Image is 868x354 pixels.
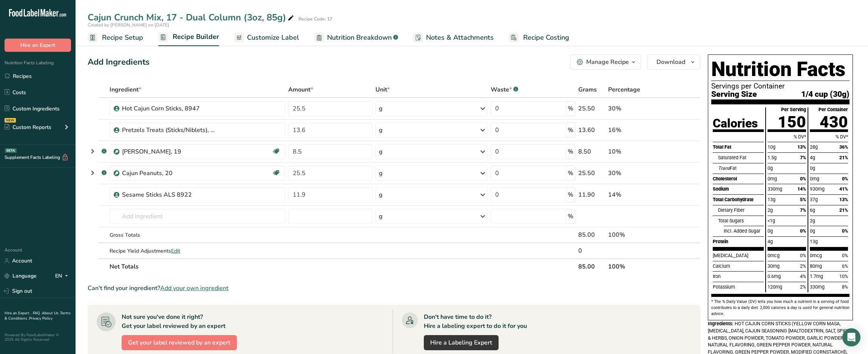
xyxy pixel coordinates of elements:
[800,176,806,182] span: 0%
[842,284,848,290] span: 8%
[102,33,143,43] span: Recipe Setup
[491,85,518,94] div: Waste
[122,147,216,156] div: [PERSON_NAME], 19
[711,82,849,90] p: Servings per Container
[656,57,685,67] span: Download
[781,107,806,112] div: Per Serving
[88,29,143,46] a: Recipe Setup
[29,316,53,321] a: Privacy Policy
[578,230,605,239] div: 85.00
[800,263,806,269] span: 2%
[800,273,806,279] span: 4%
[718,152,764,163] div: Saturated Fat
[820,113,848,131] span: 430
[810,186,825,192] span: 930mg
[578,190,605,199] div: 11.90
[114,149,119,155] img: Sub Recipe
[5,148,17,153] div: BETA
[379,104,383,113] div: g
[839,144,848,150] span: 36%
[160,284,229,293] span: Add your own ingredient
[713,250,764,261] div: [MEDICAL_DATA]
[713,261,764,272] div: Calcium
[839,186,848,192] span: 41%
[122,104,216,113] div: Hot Cajun Corn Sticks, 8947
[810,176,819,182] span: 0mg
[424,312,527,331] div: Don't have time to do it? Hire a labeling expert to do it for you
[607,258,666,274] th: 100%
[708,321,734,326] span: Ingredients:
[578,169,605,178] div: 25.50
[839,155,848,160] span: 21%
[842,328,860,346] div: Open Intercom Messenger
[108,258,577,274] th: Net Totals
[800,253,806,258] span: 0%
[768,207,773,213] span: 2g
[608,230,664,239] div: 100%
[379,147,383,156] div: g
[413,29,494,46] a: Notes & Attachments
[122,126,216,135] div: Pretzels Treats (Sticks/Niblets), ALS 8944
[842,176,848,182] span: 0%
[713,184,764,194] div: Sodium
[424,335,499,350] a: Hire a Labeling Expert
[608,190,664,199] div: 14%
[5,123,51,131] div: Custom Reports
[110,231,285,239] div: Gross Totals
[797,186,806,192] span: 14%
[768,132,806,142] div: % DV*
[768,197,775,202] span: 13g
[839,273,848,279] span: 10%
[768,155,777,160] span: 1.5g
[173,32,219,42] span: Recipe Builder
[800,207,806,213] span: 7%
[586,57,629,67] div: Manage Recipe
[768,273,781,279] span: 0.6mg
[5,118,16,123] div: NEW
[509,29,569,46] a: Recipe Costing
[5,39,71,52] button: Hire an Expert
[768,186,782,192] span: 330mg
[247,33,299,43] span: Customize Label
[88,284,700,293] div: Can't find your ingredient?
[647,54,700,70] button: Download
[810,155,815,160] span: 4g
[5,311,31,316] a: Hire an Expert .
[110,209,285,224] input: Add Ingredient
[122,190,216,199] div: Sesame Sticks ALS 8922
[724,226,764,236] div: Incl. Added Sugar
[713,174,764,184] div: Cholesterol
[768,228,773,234] span: 0g
[810,218,815,224] span: 2g
[234,29,299,46] a: Customize Label
[768,239,773,244] span: 4g
[810,263,822,269] span: 80mg
[578,126,605,135] div: 13.60
[713,271,764,282] div: Iron
[768,144,775,150] span: 10g
[379,190,383,199] div: g
[810,197,818,202] span: 37g
[298,16,332,22] div: Recipe Code: 17
[122,169,216,178] div: Cajun Peanuts, 20
[778,113,806,131] span: 150
[768,284,782,290] span: 120mg
[718,163,764,174] div: Fat
[110,85,141,94] span: Ingredient
[523,33,569,43] span: Recipe Costing
[42,311,60,316] a: About Us .
[842,253,848,258] span: 0%
[88,56,150,68] div: Add Ingredients
[768,218,775,224] span: <1g
[379,169,383,178] div: g
[88,11,295,24] div: Cajun Crunch Mix, 17 - Dual Column (3oz, 85g)
[158,28,219,47] a: Recipe Builder
[426,33,494,43] span: Notes & Attachments
[839,197,848,202] span: 13%
[578,85,597,94] span: Grams
[577,258,607,274] th: 85.00
[578,246,605,255] div: 0
[608,169,664,178] div: 30%
[718,216,764,226] div: Total Sugars
[55,272,71,281] div: EN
